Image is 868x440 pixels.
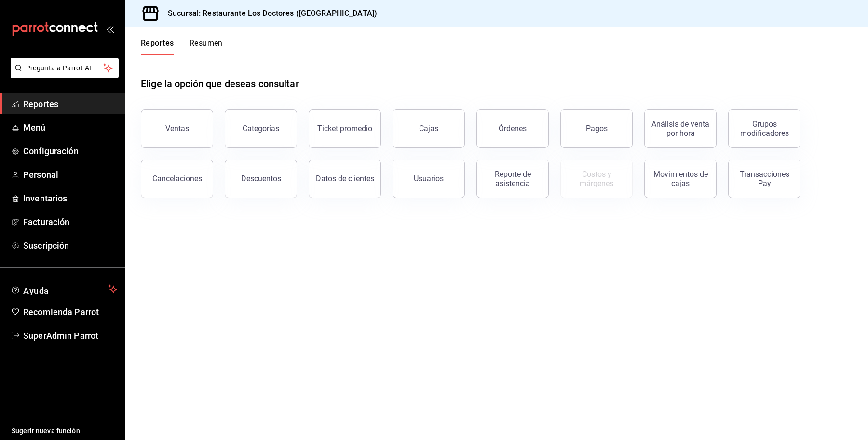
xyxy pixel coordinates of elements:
[644,160,717,198] button: Movimientos de cajas
[414,174,444,183] div: Usuarios
[483,170,542,188] div: Reporte de asistencia
[651,170,710,188] div: Movimientos de cajas
[106,25,114,33] button: open_drawer_menu
[225,109,297,148] button: Categorías
[160,8,377,19] h3: Sucursal: Restaurante Los Doctores ([GEOGRAPHIC_DATA])
[225,160,297,198] button: Descuentos
[23,192,117,205] span: Inventarios
[241,174,281,183] div: Descuentos
[309,160,381,198] button: Datos de clientes
[560,160,633,198] button: Contrata inventarios para ver este reporte
[23,145,117,158] span: Configuración
[651,120,710,138] div: Análisis de venta por hora
[23,306,117,319] span: Recomienda Parrot
[586,124,608,133] div: Pagos
[12,426,117,436] span: Sugerir nueva función
[23,283,105,295] span: Ayuda
[23,215,117,228] span: Facturación
[11,58,119,78] button: Pregunta a Parrot AI
[141,77,299,91] h1: Elige la opción que deseas consultar
[728,160,800,198] button: Transacciones Pay
[734,170,794,188] div: Transacciones Pay
[243,124,279,133] div: Categorías
[141,109,213,148] button: Ventas
[644,109,717,148] button: Análisis de venta por hora
[23,168,117,181] span: Personal
[23,329,117,342] span: SuperAdmin Parrot
[23,239,117,252] span: Suscripción
[23,97,117,110] span: Reportes
[476,160,549,198] button: Reporte de asistencia
[393,160,465,198] button: Usuarios
[141,39,223,55] div: navigation tabs
[476,109,549,148] button: Órdenes
[734,120,794,138] div: Grupos modificadores
[419,123,439,134] div: Cajas
[152,174,202,183] div: Cancelaciones
[560,109,633,148] button: Pagos
[567,170,626,188] div: Costos y márgenes
[141,39,174,55] button: Reportes
[309,109,381,148] button: Ticket promedio
[499,124,527,133] div: Órdenes
[23,121,117,134] span: Menú
[141,160,213,198] button: Cancelaciones
[728,109,800,148] button: Grupos modificadores
[393,109,465,148] a: Cajas
[317,124,372,133] div: Ticket promedio
[316,174,374,183] div: Datos de clientes
[165,124,189,133] div: Ventas
[190,39,223,55] button: Resumen
[26,63,104,73] span: Pregunta a Parrot AI
[7,70,119,80] a: Pregunta a Parrot AI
